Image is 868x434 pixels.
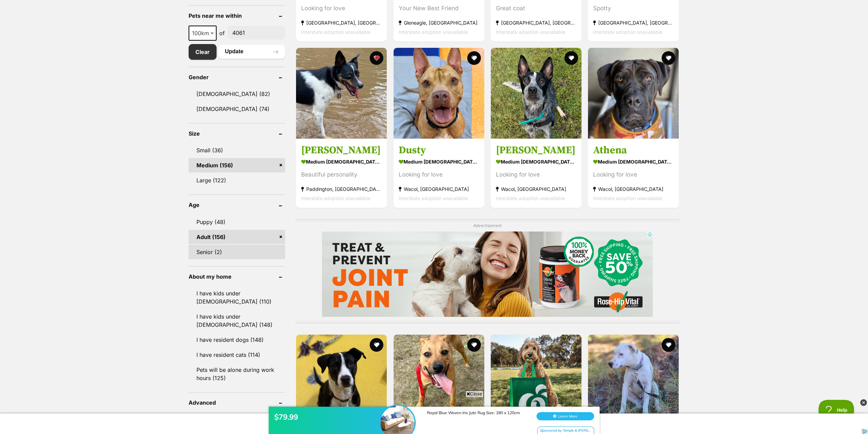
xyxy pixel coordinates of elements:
img: Beckham - American Staffordshire Terrier Dog [394,335,484,425]
span: 100km [189,26,217,41]
div: Your New Best Friend [399,3,479,13]
span: Interstate adoption unavailable [496,29,565,34]
button: favourite [662,51,676,65]
div: Looking for love [496,170,576,179]
strong: Wacol, [GEOGRAPHIC_DATA] [496,184,576,194]
img: Maverick - American Staffordshire Terrier Dog [588,335,679,425]
span: Interstate adoption unavailable [593,195,662,201]
a: [PERSON_NAME] medium [DEMOGRAPHIC_DATA] Dog Looking for love Wacol, [GEOGRAPHIC_DATA] Interstate ... [491,139,582,208]
a: Clear [189,44,217,60]
a: I have resident cats (114) [189,348,285,362]
div: Spotty [593,3,674,13]
span: Interstate adoption unavailable [301,29,370,34]
span: Interstate adoption unavailable [496,195,565,201]
strong: medium [DEMOGRAPHIC_DATA] Dog [399,157,479,167]
h3: Dusty [399,144,479,157]
a: Medium (156) [189,158,285,172]
div: Royal Blue Woven Iris Jute Rug Size: 180 x 120cm [427,17,529,22]
a: [PERSON_NAME] medium [DEMOGRAPHIC_DATA] Dog Beautiful personality Paddington, [GEOGRAPHIC_DATA] I... [296,139,387,208]
header: About my home [189,274,285,280]
div: Beautiful personality [301,170,382,179]
div: Sponsored by Temple & [PERSON_NAME] [537,33,594,42]
img: Athena - Bullmastiff Dog [588,48,679,139]
span: Close [465,390,484,397]
div: Looking for love [301,3,382,13]
div: Great coat [496,3,576,13]
span: of [219,29,225,37]
a: Senior (2) [189,245,285,259]
a: [DEMOGRAPHIC_DATA] (82) [189,87,285,101]
strong: [GEOGRAPHIC_DATA], [GEOGRAPHIC_DATA] [496,18,576,27]
header: Size [189,130,285,137]
button: favourite [564,51,578,65]
a: I have kids under [DEMOGRAPHIC_DATA] (148) [189,309,285,332]
div: Looking for love [593,170,674,179]
button: favourite [370,338,384,352]
input: postcode [227,26,285,39]
img: close_grey_3x.png [860,399,867,406]
img: $79.99 [381,13,415,47]
a: [DEMOGRAPHIC_DATA] (74) [189,102,285,116]
a: I have kids under [DEMOGRAPHIC_DATA] (110) [189,286,285,309]
a: Puppy (48) [189,215,285,229]
strong: Gleneagle, [GEOGRAPHIC_DATA] [399,18,479,27]
img: Penny - Border Collie x Fox Terrier (Wire) Dog [296,48,387,139]
div: Advertisement [295,219,679,324]
strong: medium [DEMOGRAPHIC_DATA] Dog [593,157,674,167]
strong: medium [DEMOGRAPHIC_DATA] Dog [496,157,576,167]
img: Heston - Australian Cattle Dog [491,48,582,139]
span: Interstate adoption unavailable [399,195,468,201]
button: favourite [370,51,384,65]
h3: [PERSON_NAME] [496,144,576,157]
div: Looking for love [399,170,479,179]
span: Interstate adoption unavailable [301,195,370,201]
header: Gender [189,74,285,80]
h3: [PERSON_NAME] [301,144,382,157]
span: Interstate adoption unavailable [399,29,468,34]
button: Update [218,45,285,58]
button: Learn More [536,19,594,27]
strong: [GEOGRAPHIC_DATA], [GEOGRAPHIC_DATA] [301,18,382,27]
button: favourite [467,51,481,65]
a: Small (36) [189,143,285,157]
a: Dusty medium [DEMOGRAPHIC_DATA] Dog Looking for love Wacol, [GEOGRAPHIC_DATA] Interstate adoption... [394,139,484,208]
button: favourite [467,338,481,352]
span: Interstate adoption unavailable [593,29,662,34]
strong: medium [DEMOGRAPHIC_DATA] Dog [301,157,382,167]
a: Athena medium [DEMOGRAPHIC_DATA] Dog Looking for love Wacol, [GEOGRAPHIC_DATA] Interstate adoptio... [588,139,679,208]
h3: Athena [593,144,674,157]
strong: Wacol, [GEOGRAPHIC_DATA] [399,184,479,194]
strong: [GEOGRAPHIC_DATA], [GEOGRAPHIC_DATA] [593,18,674,27]
span: 100km [189,28,216,38]
a: I have resident dogs (148) [189,333,285,347]
header: Age [189,202,285,208]
img: Stella - Border Collie x American Staffordshire Bull Terrier Dog [296,335,387,425]
button: favourite [662,338,676,352]
a: Pets will be alone during work hours (125) [189,363,285,385]
a: Large (122) [189,173,285,187]
a: Adult (156) [189,230,285,244]
img: Dusty - Boston Terrier x American Staffordshire Bull Terrier Dog [394,48,484,139]
header: Pets near me within [189,13,285,19]
strong: Wacol, [GEOGRAPHIC_DATA] [593,184,674,194]
iframe: Advertisement [322,232,653,317]
div: $79.99 [274,19,383,29]
strong: Paddington, [GEOGRAPHIC_DATA] [301,184,382,194]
